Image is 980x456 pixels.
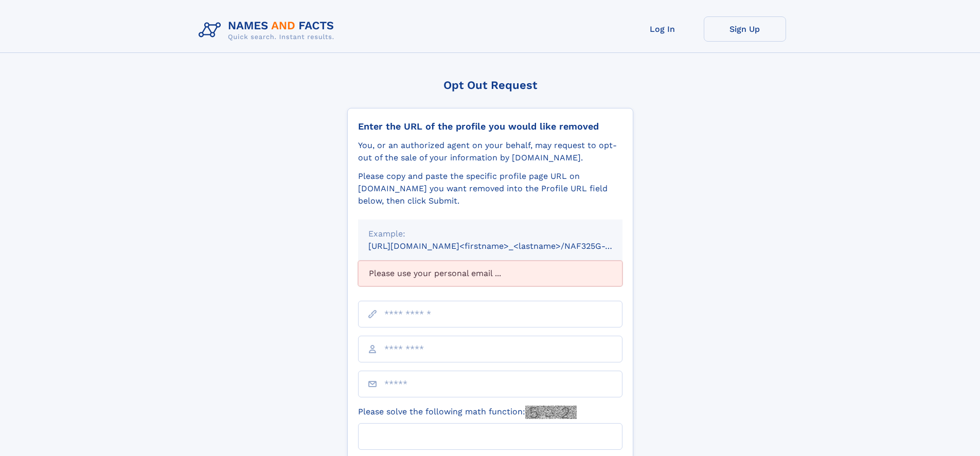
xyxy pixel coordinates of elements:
div: Please copy and paste the specific profile page URL on [DOMAIN_NAME] you want removed into the Pr... [358,170,622,207]
label: Please solve the following math function: [358,406,577,419]
div: You, or an authorized agent on your behalf, may request to opt-out of the sale of your informatio... [358,139,622,164]
div: Opt Out Request [347,79,633,92]
a: Log In [621,16,704,42]
div: Please use your personal email ... [358,261,622,286]
small: [URL][DOMAIN_NAME]<firstname>_<lastname>/NAF325G-xxxxxxxx [368,241,642,251]
div: Example: [368,228,612,240]
a: Sign Up [704,16,786,42]
img: Logo Names and Facts [194,16,343,44]
div: Enter the URL of the profile you would like removed [358,121,622,132]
